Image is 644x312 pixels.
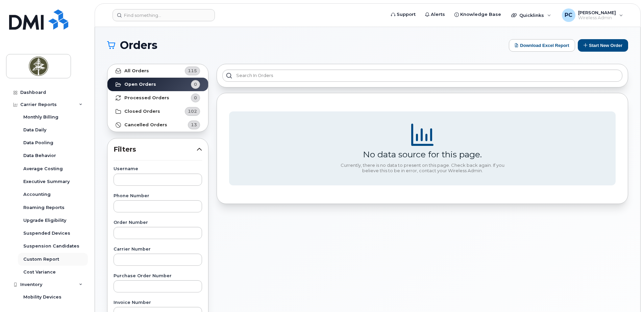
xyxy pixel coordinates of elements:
[114,220,202,225] label: Order Number
[509,39,575,52] button: Download Excel Report
[194,95,197,101] span: 0
[107,78,208,91] a: Open Orders0
[124,68,149,74] strong: All Orders
[188,108,197,114] span: 102
[114,301,202,305] label: Invoice Number
[114,167,202,171] label: Username
[363,149,482,159] div: No data source for this page.
[114,194,202,198] label: Phone Number
[120,40,157,50] span: Orders
[124,82,156,87] strong: Open Orders
[124,95,169,101] strong: Processed Orders
[124,122,167,128] strong: Cancelled Orders
[107,91,208,105] a: Processed Orders0
[578,39,628,52] button: Start New Order
[191,122,197,128] span: 13
[107,105,208,118] a: Closed Orders102
[188,68,197,74] span: 115
[124,109,160,114] strong: Closed Orders
[107,64,208,78] a: All Orders115
[107,118,208,132] a: Cancelled Orders13
[114,247,202,252] label: Carrier Number
[114,274,202,278] label: Purchase Order Number
[194,81,197,87] span: 0
[114,145,197,154] span: Filters
[338,163,507,173] div: Currently, there is no data to present on this page. Check back again. If you believe this to be ...
[222,70,622,82] input: Search in orders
